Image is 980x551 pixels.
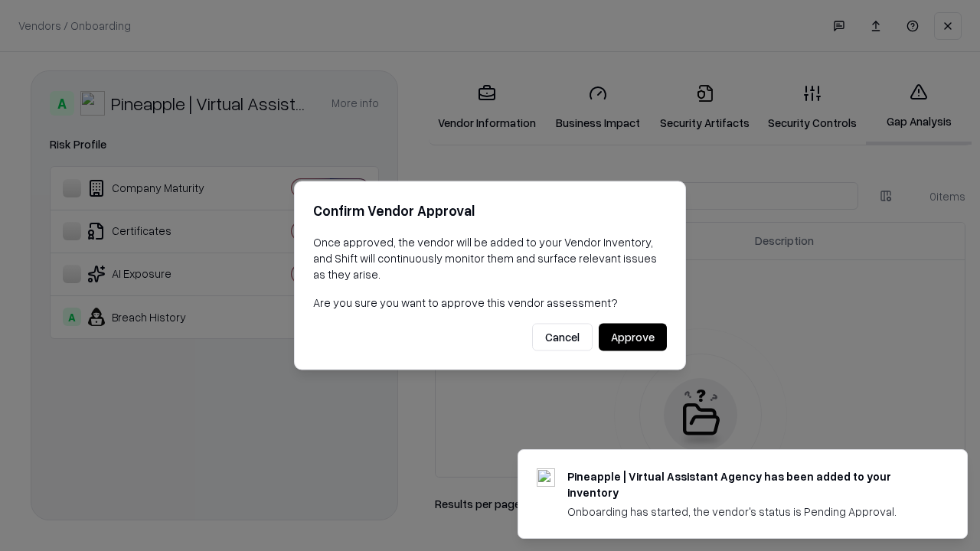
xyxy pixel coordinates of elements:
[567,504,930,520] div: Onboarding has started, the vendor's status is Pending Approval.
[313,200,667,222] h2: Confirm Vendor Approval
[567,468,930,500] div: Pineapple | Virtual Assistant Agency has been added to your inventory
[313,234,667,282] p: Once approved, the vendor will be added to your Vendor Inventory, and Shift will continuously mon...
[599,324,667,351] button: Approve
[313,295,667,311] p: Are you sure you want to approve this vendor assessment?
[537,468,555,487] img: trypineapple.com
[532,324,593,351] button: Cancel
